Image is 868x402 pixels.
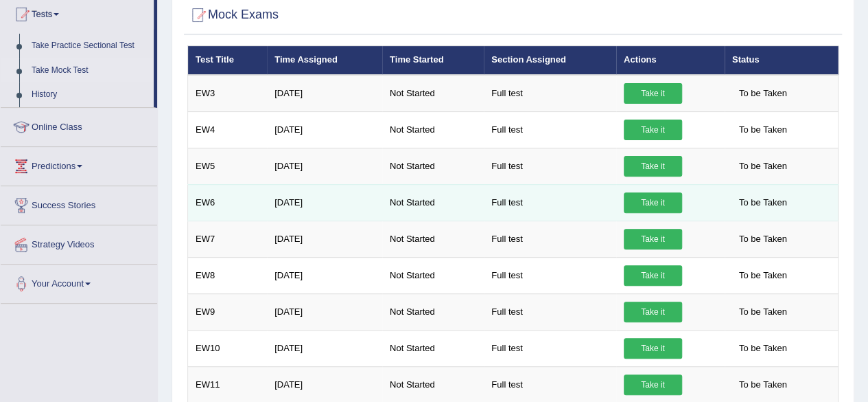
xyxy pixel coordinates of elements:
[484,111,616,148] td: Full test
[624,120,682,140] a: Take it
[624,375,682,395] a: Take it
[484,221,616,257] td: Full test
[484,75,616,112] td: Full test
[732,338,794,359] span: To be Taken
[732,192,794,213] span: To be Taken
[732,302,794,322] span: To be Taken
[382,111,484,148] td: Not Started
[732,156,794,177] span: To be Taken
[267,184,382,221] td: [DATE]
[624,83,682,104] a: Take it
[188,184,268,221] td: EW6
[382,330,484,366] td: Not Started
[267,293,382,330] td: [DATE]
[188,75,268,112] td: EW3
[1,225,157,260] a: Strategy Videos
[616,46,725,75] th: Actions
[188,46,268,75] th: Test Title
[382,221,484,257] td: Not Started
[484,330,616,366] td: Full test
[484,257,616,293] td: Full test
[25,82,154,107] a: History
[732,229,794,249] span: To be Taken
[624,302,682,322] a: Take it
[624,229,682,249] a: Take it
[624,192,682,213] a: Take it
[1,265,157,299] a: Your Account
[188,293,268,330] td: EW9
[484,184,616,221] td: Full test
[188,257,268,293] td: EW8
[732,120,794,140] span: To be Taken
[188,111,268,148] td: EW4
[382,184,484,221] td: Not Started
[25,34,154,58] a: Take Practice Sectional Test
[267,75,382,112] td: [DATE]
[732,375,794,395] span: To be Taken
[732,83,794,104] span: To be Taken
[188,221,268,257] td: EW7
[187,5,279,25] h2: Mock Exams
[382,293,484,330] td: Not Started
[484,148,616,184] td: Full test
[1,108,157,142] a: Online Class
[484,46,616,75] th: Section Assigned
[1,147,157,181] a: Predictions
[188,330,268,366] td: EW10
[267,330,382,366] td: [DATE]
[382,148,484,184] td: Not Started
[382,257,484,293] td: Not Started
[624,265,682,286] a: Take it
[484,293,616,330] td: Full test
[267,148,382,184] td: [DATE]
[267,46,382,75] th: Time Assigned
[725,46,838,75] th: Status
[1,186,157,221] a: Success Stories
[267,257,382,293] td: [DATE]
[267,221,382,257] td: [DATE]
[624,156,682,177] a: Take it
[732,265,794,286] span: To be Taken
[624,338,682,359] a: Take it
[382,46,484,75] th: Time Started
[382,75,484,112] td: Not Started
[188,148,268,184] td: EW5
[25,58,154,83] a: Take Mock Test
[267,111,382,148] td: [DATE]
